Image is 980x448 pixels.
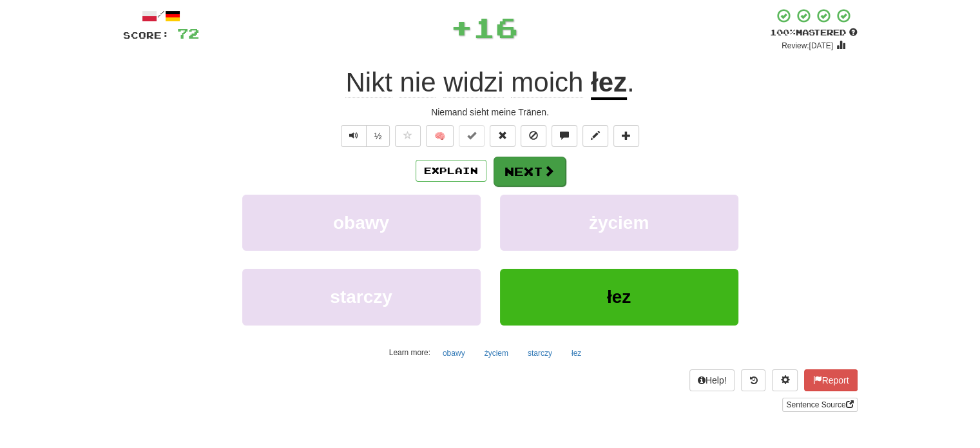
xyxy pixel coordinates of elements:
button: Edit sentence (alt+d) [582,125,608,147]
button: 🧠 [426,125,454,147]
small: Review: [DATE] [782,41,833,50]
span: + [450,8,473,46]
button: łez [564,344,588,363]
small: Learn more: [389,348,430,357]
span: 100 % [770,27,796,37]
span: Score: [123,30,169,41]
a: Sentence Source [782,398,857,412]
div: Niemand sieht meine Tränen. [123,106,858,119]
button: Play sentence audio (ctl+space) [341,125,367,147]
span: starczy [330,287,392,307]
button: Favorite sentence (alt+f) [395,125,421,147]
button: Discuss sentence (alt+u) [552,125,577,147]
u: łez [591,67,627,100]
button: życiem [477,344,515,363]
span: obawy [333,213,389,233]
span: nie [399,67,436,98]
div: Mastered [770,27,858,39]
button: starczy [521,344,559,363]
button: Set this sentence to 100% Mastered (alt+m) [459,125,485,147]
button: Round history (alt+y) [741,369,765,391]
div: Text-to-speech controls [338,125,390,147]
button: Add to collection (alt+a) [613,125,639,147]
button: Help! [689,369,735,391]
button: starczy [242,269,481,325]
span: łez [607,287,631,307]
span: moich [511,67,583,98]
span: życiem [589,213,649,233]
span: 16 [473,11,518,43]
span: Nikt [345,67,392,98]
div: / [123,8,199,24]
span: widzi [443,67,503,98]
button: Reset to 0% Mastered (alt+r) [490,125,515,147]
span: 72 [177,25,199,41]
button: obawy [242,195,481,251]
button: życiem [500,195,738,251]
button: ½ [366,125,390,147]
span: . [627,67,635,97]
button: Ignore sentence (alt+i) [521,125,546,147]
button: łez [500,269,738,325]
button: Next [494,157,566,186]
button: Report [804,369,857,391]
button: Explain [416,160,486,182]
button: obawy [436,344,472,363]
